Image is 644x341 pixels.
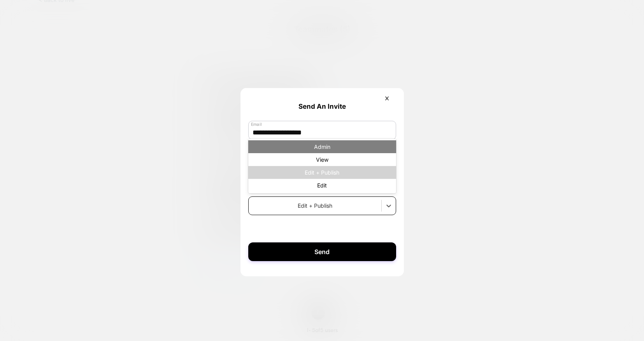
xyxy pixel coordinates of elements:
div: Edit [248,179,396,192]
p: Send An Invite [248,102,396,110]
div: Admin [248,140,396,153]
button: Send [248,242,396,261]
div: Edit + Publish [248,166,396,179]
div: View [248,153,396,166]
